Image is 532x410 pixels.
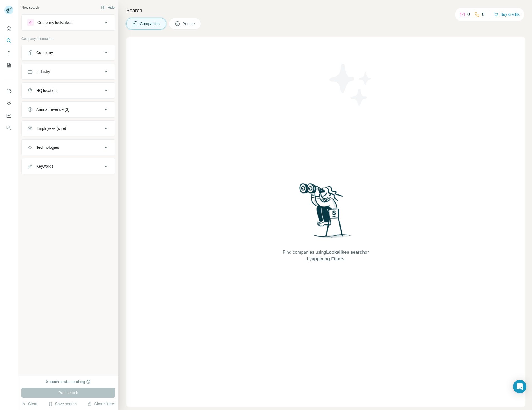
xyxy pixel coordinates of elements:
button: Save search [48,401,77,407]
p: Company information [21,36,115,41]
p: 0 [482,11,485,18]
span: applying Filters [312,257,344,261]
div: Technologies [36,145,59,150]
span: Find companies using or by [281,249,370,262]
button: Buy credits [494,11,520,18]
div: 0 search results remaining [46,379,91,384]
img: Surfe Illustration - Stars [326,60,376,110]
div: Employees (size) [36,126,66,131]
button: Technologies [22,141,115,154]
button: Feedback [4,123,13,133]
button: Enrich CSV [4,48,13,58]
button: Company [22,46,115,59]
div: New search [21,5,39,10]
p: 0 [467,11,470,18]
div: Industry [36,69,50,74]
div: Company [36,50,53,55]
button: Use Surfe on LinkedIn [4,86,13,96]
button: Company lookalikes [22,16,115,29]
button: My lists [4,60,13,70]
div: Annual revenue ($) [36,107,69,112]
button: Clear [21,401,37,407]
button: Share filters [88,401,115,407]
div: Keywords [36,163,53,169]
h4: Search [126,7,525,14]
div: Company lookalikes [37,20,72,25]
span: Companies [140,21,160,26]
button: Search [4,36,13,46]
img: Surfe Illustration - Woman searching with binoculars [297,182,355,244]
button: Dashboard [4,111,13,121]
button: Hide [97,3,118,12]
div: HQ location [36,88,57,93]
button: Employees (size) [22,122,115,135]
div: Open Intercom Messenger [513,380,526,393]
button: Quick start [4,23,13,33]
span: People [183,21,195,26]
button: Annual revenue ($) [22,103,115,116]
button: Use Surfe API [4,98,13,108]
button: HQ location [22,84,115,97]
span: Lookalikes search [326,250,365,255]
button: Industry [22,65,115,78]
button: Keywords [22,160,115,173]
